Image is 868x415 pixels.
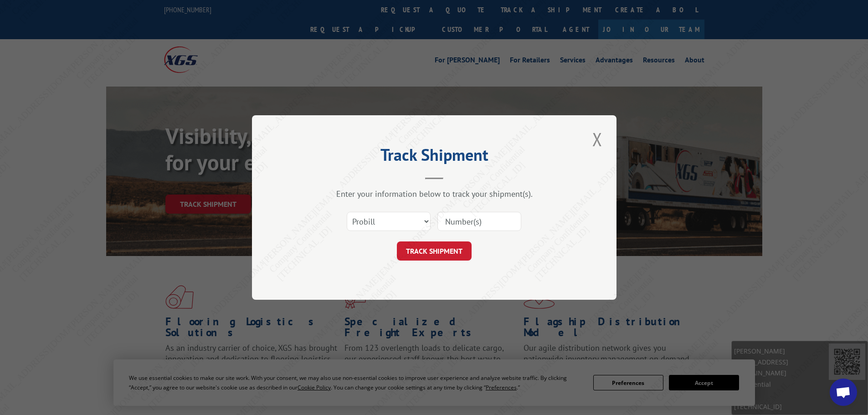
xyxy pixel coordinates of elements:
button: Close modal [590,127,605,152]
input: Number(s) [437,212,521,231]
button: TRACK SHIPMENT [397,241,472,261]
div: Enter your information below to track your shipment(s). [298,189,571,199]
a: Open chat [830,379,857,406]
h2: Track Shipment [298,149,571,166]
